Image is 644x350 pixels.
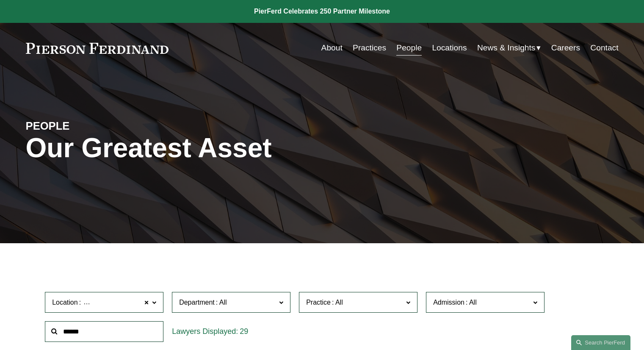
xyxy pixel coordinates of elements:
[321,40,343,56] a: About
[432,40,467,56] a: Locations
[26,133,421,164] h1: Our Greatest Asset
[306,299,331,306] span: Practice
[82,297,153,308] span: [GEOGRAPHIC_DATA]
[396,40,422,56] a: People
[477,41,536,56] span: News & Insights
[240,327,248,336] span: 29
[477,40,541,56] a: folder dropdown
[590,40,618,56] a: Contact
[52,299,78,306] span: Location
[353,40,386,56] a: Practices
[179,299,215,306] span: Department
[26,119,174,133] h4: PEOPLE
[571,335,630,350] a: Search this site
[433,299,464,306] span: Admission
[551,40,580,56] a: Careers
